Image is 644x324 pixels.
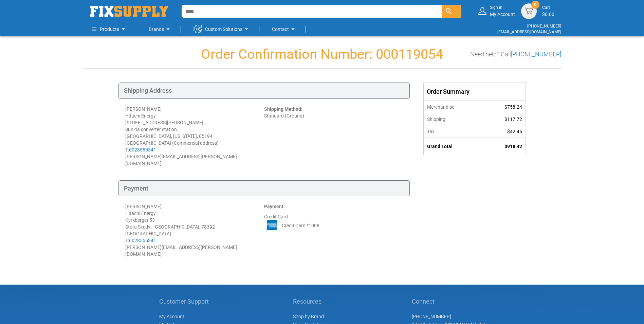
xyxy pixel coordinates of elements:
span: $758.24 [504,104,522,110]
h5: Resources [293,298,331,305]
h1: Order Confirmation Number: 000119054 [83,47,561,62]
strong: Payment: [264,204,285,209]
strong: Shipping Method: [264,106,302,112]
th: Shipping [424,113,483,125]
div: Credit Card [264,203,403,257]
h5: Connect [412,298,485,305]
a: Contact [272,22,297,36]
div: Shipping Address [118,83,410,99]
strong: Grand Total [427,144,453,149]
a: store logo [90,6,168,17]
img: Fix Industrial Supply [90,6,168,17]
div: [PERSON_NAME] Hitachi Energy [STREET_ADDRESS][PERSON_NAME] SunZia converter station [GEOGRAPHIC_D... [125,106,264,167]
a: Brands [149,22,172,36]
a: [PHONE_NUMBER] [527,24,561,29]
span: $42.46 [507,129,522,134]
span: My Account [159,314,184,319]
small: Sign in [490,5,515,11]
span: $918.42 [504,144,522,149]
img: AE [264,220,280,230]
th: Tax [424,125,483,138]
div: Order Summary [424,83,526,101]
span: $0.00 [542,12,554,17]
a: Shop by Brand [293,314,324,319]
a: 6028555341 [129,147,156,152]
a: [EMAIL_ADDRESS][DOMAIN_NAME] [497,30,561,34]
div: Standard (Ground) [264,106,403,167]
span: 0 [534,2,536,7]
span: Credit Card *1008 [282,222,319,229]
div: My Account [490,5,515,17]
a: Products [92,22,127,36]
small: Cart [542,5,554,11]
a: [PHONE_NUMBER] [412,314,451,319]
h5: Customer Support [159,298,213,305]
a: 6028555341 [129,238,156,243]
th: Merchandise [424,101,483,113]
a: Custom Solutions [194,22,251,36]
h3: Need help? Call [470,51,561,58]
a: [PHONE_NUMBER] [511,51,561,58]
span: $117.72 [504,116,522,122]
div: [PERSON_NAME] Hitachi Energy Kyrkberget 53 Stora Skedvi, [GEOGRAPHIC_DATA], 78392 [GEOGRAPHIC_DAT... [125,203,264,257]
div: Payment [118,180,410,197]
